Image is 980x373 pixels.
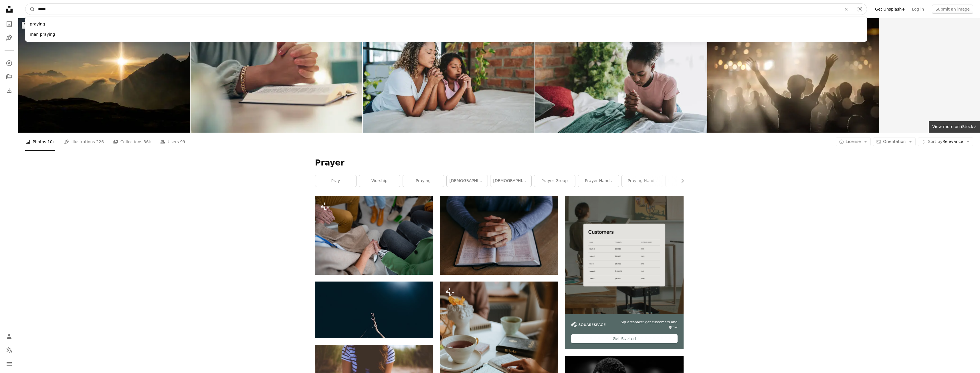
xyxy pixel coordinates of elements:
a: Browse premium images on iStock|20% off at iStock↗ [18,18,137,32]
div: Get Started [571,334,677,343]
span: License [846,139,861,144]
span: Squarespace: get customers and grow [612,320,677,330]
a: View more on iStock↗ [929,121,980,133]
img: Cross on hill [18,18,190,133]
a: Illustrations [3,32,15,43]
button: Search Unsplash [25,4,35,15]
a: Log in [908,5,927,14]
a: pray [315,175,356,187]
a: Users 99 [160,133,185,151]
button: Submit an image [932,5,973,14]
span: Relevance [928,139,963,145]
a: Collections 36k [113,133,151,151]
a: prayer group [534,175,575,187]
a: Download History [3,85,15,96]
span: View more on iStock ↗ [932,124,977,129]
div: praying [25,19,867,29]
button: Orientation [873,137,916,146]
img: Child kneeling praying in the room [535,18,707,133]
a: faith [666,175,706,187]
img: man holding his hands on open book [440,196,558,275]
img: A group of seniors holding hands and praying for Ukraine together in church community center, clo... [315,196,433,275]
a: Explore [3,57,15,69]
a: prayer hands [578,175,619,187]
button: License [836,137,871,146]
img: file-1747939142011-51e5cc87e3c9 [571,322,605,327]
img: person raising arms [315,282,433,338]
button: Menu [3,358,15,370]
button: Sort byRelevance [918,137,973,146]
a: praying [403,175,444,187]
a: a person holding a book [440,368,558,373]
a: [DEMOGRAPHIC_DATA] [447,175,488,187]
div: man praying [25,29,867,40]
a: [DEMOGRAPHIC_DATA] [490,175,531,187]
a: praying hands [622,175,663,187]
a: Get Unsplash+ [872,5,908,14]
a: A group of seniors holding hands and praying for Ukraine together in church community center, clo... [315,233,433,238]
form: Find visuals sitewide [25,3,867,15]
span: 226 [96,139,104,145]
span: 36k [144,139,151,145]
span: 20% off at iStock ↗ [23,23,132,27]
span: Sort by [928,139,942,144]
button: Clear [840,4,853,15]
a: Log in / Sign up [3,331,15,342]
img: Christians raising their hands in praise and worship at a night music concert [707,18,879,133]
a: Home — Unsplash [3,3,15,16]
a: Collections [3,71,15,83]
button: Visual search [853,4,867,15]
a: Squarespace: get customers and growGet Started [565,196,683,349]
span: 99 [180,139,185,145]
button: Language [3,344,15,356]
a: person raising arms [315,307,433,312]
span: Orientation [883,139,906,144]
a: Illustrations 226 [64,133,104,151]
h1: Prayer [315,158,684,168]
button: scroll list to the right [677,175,684,187]
a: man holding his hands on open book [440,233,558,238]
span: Browse premium images on iStock | [23,23,94,27]
a: Photos [3,18,15,30]
img: Mother and daughter praying on their knees in their bedroom [363,18,534,133]
img: file-1747939376688-baf9a4a454ffimage [565,196,683,314]
a: worship [359,175,400,187]
img: Hands, prayer and bible for religion in home with worship, peace and reading for spiritual guide.... [191,18,362,133]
